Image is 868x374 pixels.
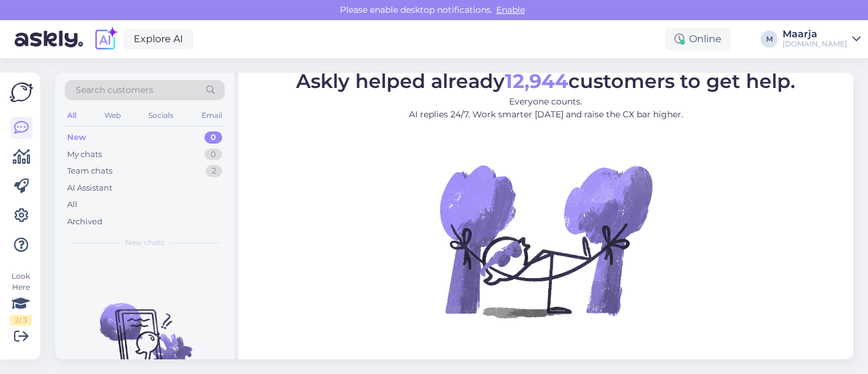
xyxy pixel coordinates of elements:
img: explore-ai [93,26,118,52]
div: 0 [204,131,222,144]
div: M [761,31,778,48]
div: Web [102,108,123,123]
b: 12,944 [505,69,568,93]
img: No Chat active [436,131,656,351]
div: Archived [67,216,103,228]
div: Online [665,28,731,50]
div: New [67,131,86,144]
a: Explore AI [123,29,193,50]
img: Askly Logo [10,82,33,102]
div: All [67,199,78,211]
div: All [65,108,79,123]
div: 2 / 3 [10,315,32,326]
div: AI Assistant [67,182,112,194]
div: My chats [67,148,102,161]
span: Enable [493,4,529,15]
p: Everyone counts. AI replies 24/7. Work smarter [DATE] and raise the CX bar higher. [296,95,795,121]
div: Team chats [67,165,112,177]
div: 2 [206,165,222,177]
div: Maarja [783,29,847,39]
span: Search customers [76,84,153,97]
div: Socials [146,108,176,123]
div: Email [199,108,225,123]
a: Maarja[DOMAIN_NAME] [783,29,861,49]
div: [DOMAIN_NAME] [783,39,847,49]
div: Look Here [10,271,32,326]
span: Askly helped already customers to get help. [296,69,795,93]
div: 0 [204,148,222,161]
span: New chats [125,237,164,248]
